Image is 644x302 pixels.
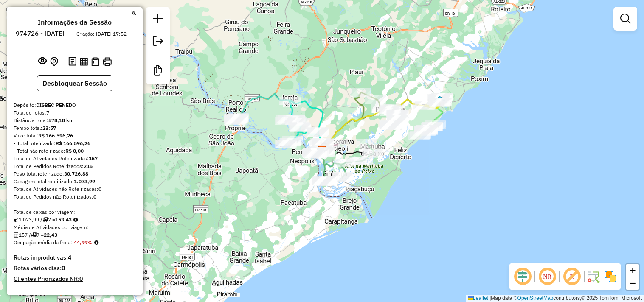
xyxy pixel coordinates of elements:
[14,208,136,216] div: Total de caixas por viagem:
[14,239,72,246] span: Ocupação média da frota:
[16,30,65,37] h6: 974726 - [DATE]
[64,171,88,177] strong: 30.726,88
[14,132,136,140] div: Valor total:
[434,95,445,106] img: Cururipe
[14,185,136,193] div: Total de Atividades não Roteirizadas:
[14,193,136,201] div: Total de Pedidos não Roteirizados:
[617,10,634,27] a: Exibir filtros
[73,217,78,222] i: Meta Caixas/viagem: 1,00 Diferença: 152,43
[67,55,78,68] button: Logs desbloquear sessão
[65,148,84,154] strong: R$ 0,00
[38,18,112,26] h4: Informações da Sessão
[14,232,19,238] i: Total de Atividades
[14,224,136,231] div: Média de Atividades por viagem:
[38,132,73,139] strong: R$ 166.596,26
[317,145,328,157] img: DISBEC PENEDO
[466,295,644,302] div: Map data © contributors,© 2025 TomTom, Microsoft
[14,178,136,185] div: Cubagem total roteirizado:
[586,270,600,283] img: Fluxo de ruas
[517,295,554,301] a: OpenStreetMap
[14,117,136,124] div: Distância Total:
[48,55,60,68] button: Centralizar mapa no depósito ou ponto de apoio
[630,278,636,288] span: −
[630,265,636,276] span: +
[468,295,488,301] a: Leaflet
[14,109,136,117] div: Total de rotas:
[14,140,136,147] div: - Total roteirizado:
[14,155,136,162] div: Total de Atividades Roteirizadas:
[73,30,130,38] div: Criação: [DATE] 17:52
[93,193,96,200] strong: 0
[37,55,48,68] button: Exibir sessão original
[37,75,112,91] button: Desbloquear Sessão
[132,8,136,17] a: Clique aqui para minimizar o painel
[149,62,166,81] a: Criar modelo
[14,147,136,155] div: - Total não roteirizado:
[512,266,533,287] span: Ocultar deslocamento
[36,102,76,108] strong: DISBEC PENEDO
[78,56,90,67] button: Visualizar relatório de Roteirização
[42,125,56,131] strong: 23:57
[74,178,95,185] strong: 1.073,99
[14,170,136,178] div: Peso total roteirizado:
[31,232,37,238] i: Total de rotas
[604,270,618,283] img: Exibir/Ocultar setores
[149,33,166,52] a: Exportar sessão
[14,254,136,261] h4: Rotas improdutivas:
[62,264,65,272] strong: 0
[56,140,90,146] strong: R$ 166.596,26
[44,232,57,238] strong: 22,43
[626,264,639,277] a: Zoom in
[79,275,83,282] strong: 0
[55,216,72,223] strong: 153,43
[14,124,136,132] div: Tempo total:
[84,163,93,169] strong: 215
[89,155,98,162] strong: 157
[101,56,113,68] button: Imprimir Rotas
[626,277,639,290] a: Zoom out
[94,240,98,245] em: Média calculada utilizando a maior ocupação (%Peso ou %Cubagem) de cada rota da sessão. Rotas cro...
[537,266,557,287] span: Ocultar NR
[149,10,166,29] a: Nova sessão e pesquisa
[90,56,101,68] button: Visualizar Romaneio
[14,265,136,272] h4: Rotas vários dias:
[14,101,136,109] div: Depósito:
[14,217,19,222] i: Cubagem total roteirizado
[14,231,136,239] div: 157 / 7 =
[46,109,49,116] strong: 7
[14,275,136,282] h4: Clientes Priorizados NR:
[48,117,74,123] strong: 578,18 km
[489,295,491,301] span: |
[562,266,582,287] span: Exibir rótulo
[74,239,93,246] strong: 44,99%
[42,217,48,222] i: Total de rotas
[14,216,136,224] div: 1.073,99 / 7 =
[68,254,71,261] strong: 4
[98,186,101,192] strong: 0
[14,162,136,170] div: Total de Pedidos Roteirizados:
